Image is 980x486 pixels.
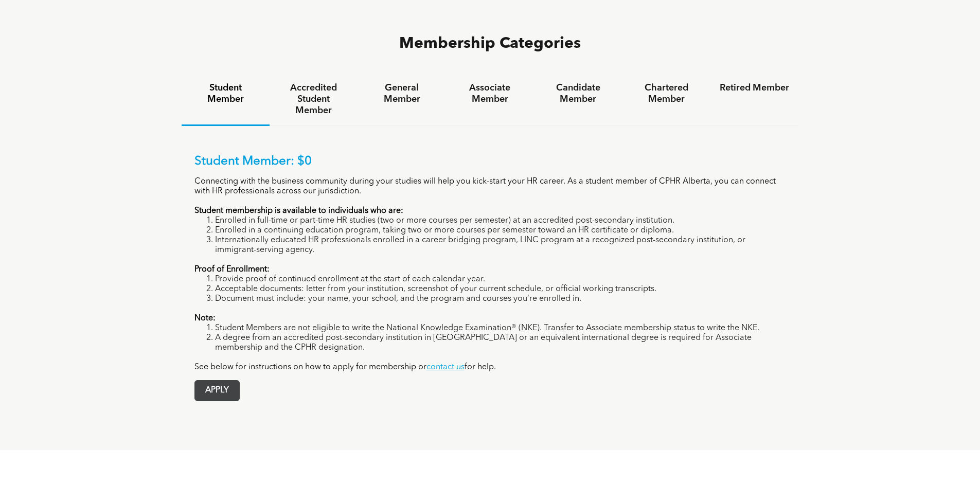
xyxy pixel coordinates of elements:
li: Student Members are not eligible to write the National Knowledge Examination® (NKE). Transfer to ... [215,323,786,333]
p: Student Member: $0 [194,154,786,169]
a: APPLY [194,380,240,401]
strong: Note: [194,314,216,322]
p: Connecting with the business community during your studies will help you kick-start your HR caree... [194,177,786,196]
h4: General Member [367,82,436,105]
h4: Student Member [191,82,260,105]
h4: Associate Member [455,82,525,105]
li: A degree from an accredited post-secondary institution in [GEOGRAPHIC_DATA] or an equivalent inte... [215,333,786,353]
strong: Proof of Enrollment: [194,265,270,274]
span: Membership Categories [399,36,581,51]
p: See below for instructions on how to apply for membership or for help. [194,363,786,372]
h4: Retired Member [720,82,789,94]
h4: Accredited Student Member [279,82,348,116]
li: Enrolled in a continuing education program, taking two or more courses per semester toward an HR ... [215,226,786,236]
h4: Candidate Member [543,82,613,105]
strong: Student membership is available to individuals who are: [194,207,403,215]
span: APPLY [195,381,239,401]
li: Internationally educated HR professionals enrolled in a career bridging program, LINC program at ... [215,236,786,255]
a: contact us [426,363,465,371]
li: Document must include: your name, your school, and the program and courses you’re enrolled in. [215,294,786,304]
h4: Chartered Member [632,82,701,105]
li: Enrolled in full-time or part-time HR studies (two or more courses per semester) at an accredited... [215,216,786,226]
li: Provide proof of continued enrollment at the start of each calendar year. [215,275,786,284]
li: Acceptable documents: letter from your institution, screenshot of your current schedule, or offic... [215,284,786,294]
